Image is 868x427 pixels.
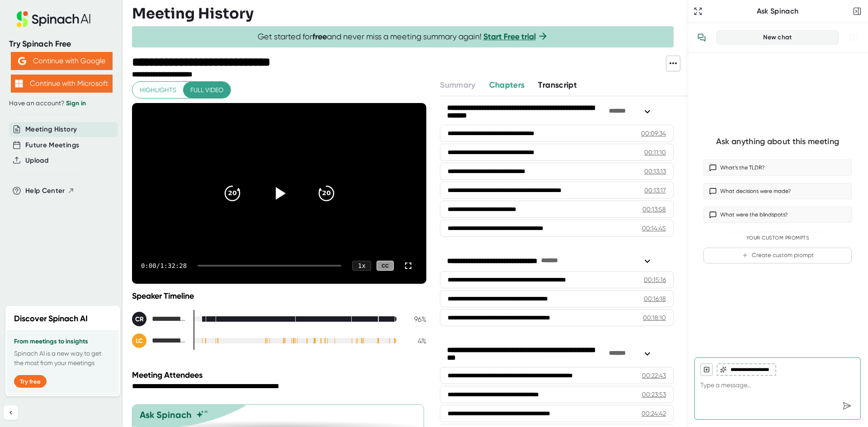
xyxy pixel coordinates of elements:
button: Continue with Google [11,52,113,70]
button: Highlights [132,82,184,99]
button: View conversation history [693,28,711,47]
span: Full video [190,84,223,96]
div: CC [377,261,394,271]
div: Send message [839,398,855,414]
span: Chapters [489,80,525,90]
button: What were the blindspots? [703,206,852,223]
span: Help Center [25,186,65,196]
p: Spinach AI is a new way to get the most from your meetings [14,349,112,368]
div: Meeting Attendees [132,370,429,380]
button: Close conversation sidebar [851,5,863,18]
div: Ask anything about this meeting [716,136,839,147]
div: 0:00 / 1:32:28 [141,262,187,269]
span: Highlights [140,84,176,96]
div: CR [132,312,146,326]
button: What’s the TLDR? [703,160,852,176]
b: free [312,32,327,42]
div: 00:24:42 [642,409,666,418]
span: Summary [440,80,475,90]
button: What decisions were made? [703,183,852,199]
button: Create custom prompt [703,248,852,263]
h2: Discover Spinach AI [14,313,88,325]
div: 00:22:43 [642,371,666,380]
div: Your Custom Prompts [703,235,852,241]
img: Aehbyd4JwY73AAAAAElFTkSuQmCC [18,57,26,65]
div: Conference Room [132,312,186,326]
div: 00:13:13 [644,167,666,176]
button: Continue with Microsoft [11,75,113,93]
button: Collapse sidebar [4,405,18,420]
div: 1 x [352,261,371,271]
div: 00:13:17 [644,186,666,195]
div: New chat [722,33,833,42]
div: 00:13:58 [642,205,666,214]
button: Future Meetings [25,140,79,150]
div: 00:16:18 [644,294,666,303]
div: Have an account? [9,99,114,108]
div: 00:09:34 [641,129,666,138]
div: 00:11:10 [644,148,666,157]
div: 96 % [404,315,426,324]
div: Ask Spinach [140,409,192,420]
div: Ask Spinach [704,7,851,16]
span: Transcript [538,80,577,90]
h3: From meetings to insights [14,338,112,345]
button: Upload [25,155,48,166]
button: Meeting History [25,124,77,135]
button: Chapters [489,79,525,91]
button: Expand to Ask Spinach page [692,5,704,18]
button: Transcript [538,79,577,91]
button: Try free [14,375,47,388]
a: Sign in [66,99,86,107]
span: Get started for and never miss a meeting summary again! [258,32,548,42]
button: Summary [440,79,475,91]
div: 00:15:16 [644,275,666,284]
a: Start Free trial [483,32,536,42]
div: Speaker Timeline [132,291,426,301]
div: 4 % [404,337,426,345]
div: 00:14:45 [642,224,666,233]
div: Lyndsey Cooper [132,333,186,348]
div: 00:18:10 [643,313,666,322]
h3: Meeting History [132,5,254,22]
button: Full video [183,82,231,99]
div: Try Spinach Free [9,39,114,49]
button: Help Center [25,186,75,196]
div: LC [132,333,146,348]
div: 00:23:53 [642,390,666,399]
